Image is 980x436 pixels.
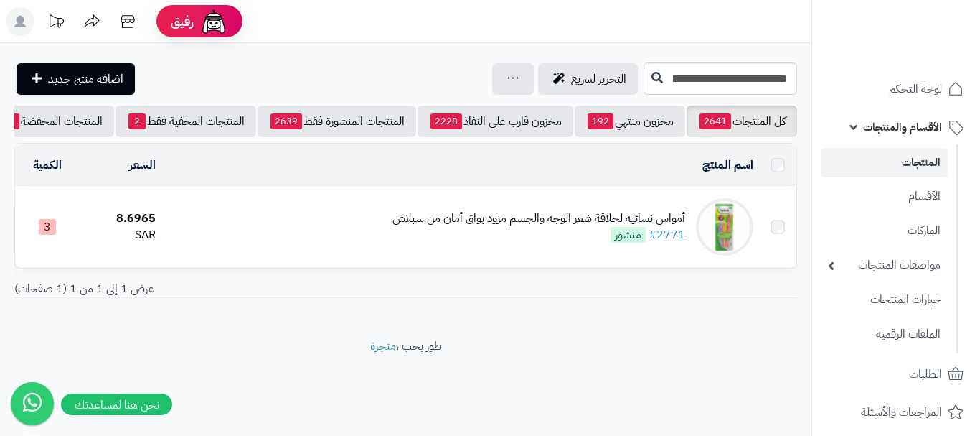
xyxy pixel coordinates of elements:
span: التحرير لسريع [571,70,626,88]
a: تحديثات المنصة [38,7,74,40]
img: أمواس نسائيه لحلاقة شعر الوجه والجسم مزود بواق أمان من سبلاش [696,198,753,256]
a: الملفات الرقمية [821,319,948,350]
div: 8.6965 [85,210,156,227]
a: اضافة منتج جديد [17,63,135,95]
a: الكمية [33,157,62,174]
a: كل المنتجات2641 [687,106,797,137]
a: الماركات [821,215,948,246]
a: متجرة [370,338,396,355]
span: منشور [611,227,646,243]
span: اضافة منتج جديد [48,70,123,88]
a: المراجعات والأسئلة [821,395,971,430]
span: الأقسام والمنتجات [863,117,942,137]
a: التحرير لسريع [538,63,638,95]
a: لوحة التحكم [821,72,971,106]
a: مواصفات المنتجات [821,250,948,281]
a: اسم المنتج [702,157,753,174]
span: 2228 [430,113,462,129]
span: 2 [128,113,146,129]
div: أمواس نسائيه لحلاقة شعر الوجه والجسم مزود بواق أمان من سبلاش [392,210,685,227]
a: الأقسام [821,181,948,212]
span: 2641 [699,113,731,129]
div: عرض 1 إلى 1 من 1 (1 صفحات) [4,281,406,297]
a: المنتجات [821,148,948,177]
a: مخزون قارب على النفاذ2228 [418,106,573,137]
a: الطلبات [821,357,971,391]
span: رفيق [171,13,194,30]
div: SAR [85,227,156,243]
span: المراجعات والأسئلة [861,402,942,422]
span: الطلبات [909,364,942,384]
a: المنتجات المنشورة فقط2639 [258,106,416,137]
img: logo-2.png [882,11,966,41]
span: لوحة التحكم [889,79,942,99]
span: 3 [39,219,56,235]
span: 2639 [270,113,302,129]
a: السعر [129,157,156,174]
a: مخزون منتهي192 [575,106,685,137]
img: ai-face.png [199,7,228,36]
a: #2771 [649,226,685,243]
span: 192 [588,113,613,129]
a: المنتجات المخفية فقط2 [116,106,256,137]
a: خيارات المنتجات [821,284,948,315]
